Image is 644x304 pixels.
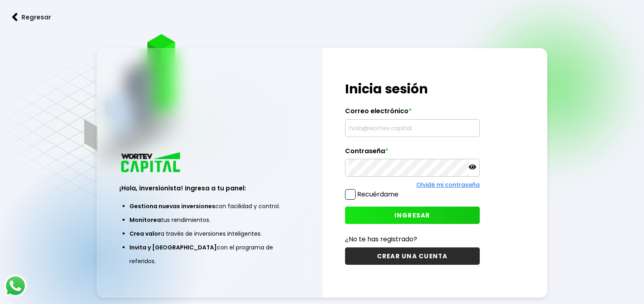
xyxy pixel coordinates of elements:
label: Recuérdame [357,190,398,199]
li: tus rendimientos. [129,213,289,227]
img: logo_wortev_capital [119,151,183,175]
a: Olvidé mi contraseña [416,181,480,189]
span: Crea valor [129,230,161,238]
img: flecha izquierda [12,13,18,21]
button: INGRESAR [345,207,480,224]
label: Correo electrónico [345,107,480,119]
label: Contraseña [345,147,480,159]
h3: ¡Hola, inversionista! Ingresa a tu panel: [119,184,299,193]
span: INGRESAR [394,211,430,220]
li: a través de inversiones inteligentes. [129,227,289,241]
img: logos_whatsapp-icon.242b2217.svg [4,274,27,297]
li: con el programa de referidos. [129,241,289,268]
p: ¿No te has registrado? [345,234,480,244]
a: ¿No te has registrado?CREAR UNA CUENTA [345,234,480,265]
span: Monitorea [129,216,161,224]
span: Gestiona nuevas inversiones [129,202,215,210]
input: hola@wortev.capital [349,120,476,137]
span: Invita y [GEOGRAPHIC_DATA] [129,243,217,251]
h1: Inicia sesión [345,79,480,99]
li: con facilidad y control. [129,199,289,213]
button: CREAR UNA CUENTA [345,247,480,265]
